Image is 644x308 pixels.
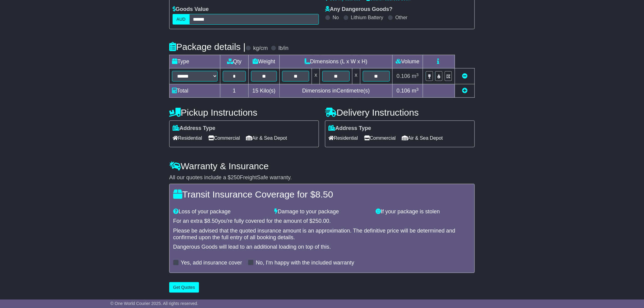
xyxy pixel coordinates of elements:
span: 8.50 [315,189,333,199]
td: Kilo(s) [248,84,280,98]
span: Residential [173,133,202,143]
h4: Transit Insurance Coverage for $ [173,189,471,199]
div: Loss of your package [170,208,271,215]
label: lb/in [278,45,289,52]
div: If your package is stolen [373,208,474,215]
span: 250 [231,174,240,180]
span: © One World Courier 2025. All rights reserved. [110,301,198,306]
div: Please be advised that the quoted insurance amount is an approximation. The definitive price will... [173,228,471,241]
span: 0.106 [397,88,410,94]
label: Other [395,15,408,20]
span: 8.50 [207,218,218,224]
label: Yes, add insurance cover [181,260,242,266]
label: No [333,15,339,20]
label: Lithium Battery [351,15,383,20]
label: Address Type [328,125,371,132]
span: Residential [328,133,358,143]
div: Dangerous Goods will lead to an additional loading on top of this. [173,244,471,250]
span: m [412,73,419,79]
span: Air & Sea Depot [246,133,287,143]
span: 250.00 [313,218,329,224]
td: Total [170,84,220,98]
label: No, I'm happy with the included warranty [256,260,354,266]
td: Qty [220,55,249,68]
a: Remove this item [462,73,467,79]
div: All our quotes include a $ FreightSafe warranty. [169,174,475,181]
td: 1 [220,84,249,98]
h4: Package details | [169,42,246,52]
span: 15 [252,88,258,94]
td: x [312,68,320,84]
td: Dimensions in Centimetre(s) [280,84,393,98]
label: AUD [173,14,190,25]
h4: Warranty & Insurance [169,161,475,171]
span: Air & Sea Depot [402,133,443,143]
td: Volume [392,55,423,68]
td: Weight [248,55,280,68]
label: Address Type [173,125,215,132]
h4: Delivery Instructions [325,107,475,117]
span: Commercial [208,133,240,143]
span: 0.106 [397,73,410,79]
a: Add new item [462,88,467,94]
span: m [412,88,419,94]
label: Goods Value [173,6,209,13]
div: Damage to your package [271,208,373,215]
sup: 3 [416,87,419,92]
label: Any Dangerous Goods? [325,6,393,13]
td: Type [170,55,220,68]
div: For an extra $ you're fully covered for the amount of $ . [173,218,471,225]
td: x [352,68,360,84]
label: kg/cm [253,45,268,52]
td: Dimensions (L x W x H) [280,55,393,68]
button: Get Quotes [169,282,199,293]
h4: Pickup Instructions [169,107,319,117]
span: Commercial [364,133,396,143]
sup: 3 [416,72,419,77]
